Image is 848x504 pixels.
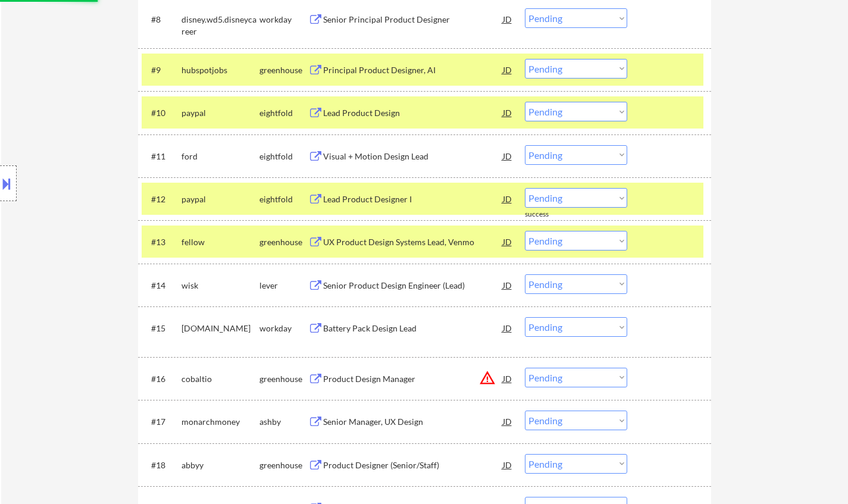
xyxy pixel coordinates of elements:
[151,64,172,76] div: #9
[323,323,503,334] div: Battery Pack Design Lead
[182,151,259,162] div: ford
[182,459,259,471] div: abbyy
[323,14,503,26] div: Senior Principal Product Designer
[259,14,308,26] div: workday
[151,373,172,385] div: #16
[259,151,308,162] div: eightfold
[502,59,514,80] div: JD
[182,107,259,119] div: paypal
[259,193,308,205] div: eightfold
[502,8,514,30] div: JD
[259,323,308,334] div: workday
[323,416,503,428] div: Senior Manager, UX Design
[323,107,503,119] div: Lead Product Design
[525,209,572,220] div: success
[259,280,308,292] div: lever
[182,236,259,248] div: fellow
[502,411,514,432] div: JD
[323,280,503,292] div: Senior Product Design Engineer (Lead)
[182,416,259,428] div: monarchmoney
[502,274,514,296] div: JD
[259,459,308,471] div: greenhouse
[259,64,308,76] div: greenhouse
[182,323,259,334] div: [DOMAIN_NAME]
[259,373,308,385] div: greenhouse
[502,102,514,123] div: JD
[259,107,308,119] div: eightfold
[502,317,514,339] div: JD
[151,323,172,334] div: #15
[259,416,308,428] div: ashby
[182,14,259,37] div: disney.wd5.disneycareer
[151,459,172,471] div: #18
[323,64,503,76] div: Principal Product Designer, AI
[479,370,496,386] button: warning_amber
[182,64,259,76] div: hubspotjobs
[323,151,503,162] div: Visual + Motion Design Lead
[151,416,172,428] div: #17
[323,459,503,471] div: Product Designer (Senior/Staff)
[502,368,514,389] div: JD
[182,193,259,205] div: paypal
[323,236,503,248] div: UX Product Design Systems Lead, Venmo
[259,236,308,248] div: greenhouse
[502,454,514,475] div: JD
[502,231,514,252] div: JD
[323,193,503,205] div: Lead Product Designer I
[151,14,172,26] div: #8
[182,280,259,292] div: wisk
[182,373,259,385] div: cobaltio
[502,145,514,167] div: JD
[323,373,503,385] div: Product Design Manager
[502,188,514,209] div: JD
